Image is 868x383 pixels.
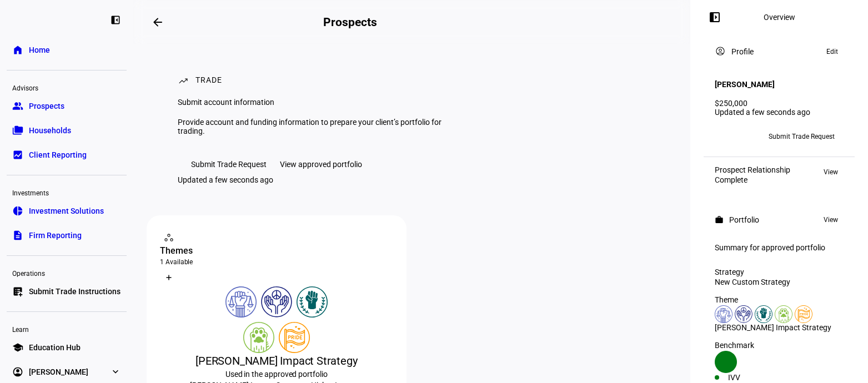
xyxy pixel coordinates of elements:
[7,184,127,200] div: Investments
[715,108,844,117] div: Updated a few seconds ago
[775,305,792,323] img: animalWelfare.colored.svg
[280,160,362,169] div: View approved portfolio
[12,286,23,297] eth-mat-symbol: list_alt_add
[818,213,844,226] button: View
[29,44,50,56] span: Home
[826,45,838,58] span: Edit
[7,39,127,61] a: homeHome
[12,100,23,112] eth-mat-symbol: group
[795,305,812,323] img: lgbtqJustice.colored.svg
[7,95,127,117] a: groupProspects
[7,224,127,246] a: descriptionFirm Reporting
[12,125,23,136] eth-mat-symbol: folder_copy
[715,243,844,252] div: Summary for approved portfolio
[29,100,64,112] span: Prospects
[29,125,71,136] span: Households
[731,47,754,56] div: Profile
[243,322,274,353] img: animalWelfare.colored.svg
[178,98,451,107] div: Submit account information
[178,153,280,175] button: Submit Trade Request
[715,268,844,276] div: Strategy
[715,99,844,108] div: $250,000
[824,165,838,179] span: View
[160,244,393,258] div: Themes
[7,321,127,336] div: Learn
[178,75,189,86] mat-icon: trending_up
[29,342,81,353] span: Education Hub
[821,45,844,58] button: Edit
[755,305,772,323] img: racialJustice.colored.svg
[297,286,328,318] img: racialJustice.colored.svg
[110,366,121,377] eth-mat-symbol: expand_more
[110,14,121,26] eth-mat-symbol: left_panel_close
[12,149,23,160] eth-mat-symbol: bid_landscape
[7,144,127,166] a: bid_landscapeClient Reporting
[769,128,835,145] span: Submit Trade Request
[715,80,775,89] h4: [PERSON_NAME]
[178,118,451,135] div: Provide account and funding information to prepare your client’s portfolio for trading.
[7,200,127,222] a: pie_chartInvestment Solutions
[715,213,844,226] eth-panel-overview-card-header: Portfolio
[715,323,844,332] div: [PERSON_NAME] Impact Strategy
[12,205,23,216] eth-mat-symbol: pie_chart
[735,305,752,323] img: humanRights.colored.svg
[7,265,127,280] div: Operations
[764,13,795,22] div: Overview
[29,230,82,241] span: Firm Reporting
[715,175,790,184] div: Complete
[29,366,88,377] span: [PERSON_NAME]
[12,342,23,353] eth-mat-symbol: school
[736,133,744,140] span: +2
[29,205,104,216] span: Investment Solutions
[7,119,127,142] a: folder_copyHouseholds
[715,278,844,286] div: New Custom Strategy
[760,128,844,145] button: Submit Trade Request
[163,232,174,243] mat-icon: workspaces
[720,133,728,140] span: TO
[29,286,121,297] span: Submit Trade Instructions
[279,322,310,353] img: lgbtqJustice.colored.svg
[261,286,292,318] img: humanRights.colored.svg
[715,305,732,323] img: democracy.colored.svg
[729,215,759,224] div: Portfolio
[151,16,164,29] mat-icon: arrow_backwards
[708,11,721,24] mat-icon: left_panel_open
[715,215,724,224] mat-icon: work
[191,153,267,175] span: Submit Trade Request
[323,16,377,29] h2: Prospects
[178,175,273,184] div: Updated a few seconds ago
[12,366,23,377] eth-mat-symbol: account_circle
[715,295,844,304] div: Theme
[818,165,844,179] button: View
[12,44,23,56] eth-mat-symbol: home
[824,213,838,226] span: View
[715,45,844,58] eth-panel-overview-card-header: Profile
[29,149,87,160] span: Client Reporting
[225,286,257,318] img: democracy.colored.svg
[195,75,222,87] div: Trade
[160,258,393,266] div: 1 Available
[715,165,790,174] div: Prospect Relationship
[7,79,127,95] div: Advisors
[715,341,844,350] div: Benchmark
[728,373,779,382] div: IVV
[12,230,23,241] eth-mat-symbol: description
[715,46,726,57] mat-icon: account_circle
[160,353,393,369] div: [PERSON_NAME] Impact Strategy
